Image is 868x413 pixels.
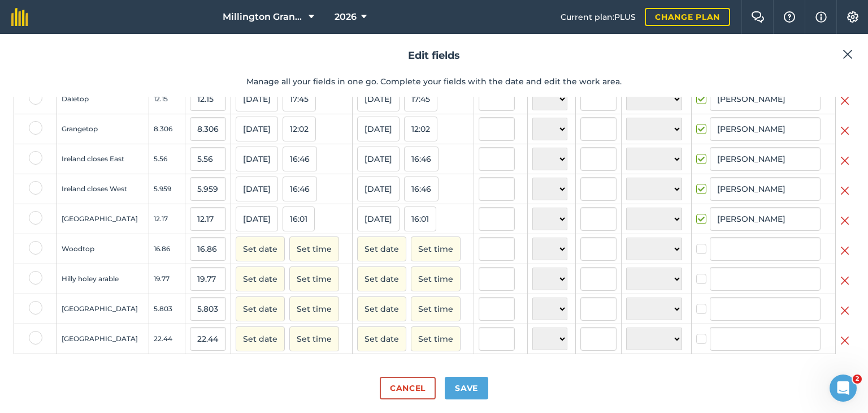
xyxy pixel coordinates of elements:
[289,266,339,291] button: Set time
[335,10,357,24] span: 2026
[357,147,400,171] button: [DATE]
[840,214,849,227] img: svg+xml;base64,PHN2ZyB4bWxucz0iaHR0cDovL3d3dy53My5vcmcvMjAwMC9zdmciIHdpZHRoPSIyMiIgaGVpZ2h0PSIzMC...
[404,177,439,201] button: 16:46
[236,266,285,291] button: Set date
[57,114,149,144] td: Grangetop
[149,144,185,174] td: 5.56
[357,177,400,201] button: [DATE]
[289,296,339,321] button: Set time
[846,11,860,23] img: A cog icon
[149,234,185,264] td: 16.86
[404,206,436,231] button: 16:01
[149,204,185,234] td: 12.17
[404,87,437,111] button: 17:45
[357,87,400,111] button: [DATE]
[840,184,849,197] img: svg+xml;base64,PHN2ZyB4bWxucz0iaHR0cDovL3d3dy53My5vcmcvMjAwMC9zdmciIHdpZHRoPSIyMiIgaGVpZ2h0PSIzMC...
[236,147,278,171] button: [DATE]
[283,206,315,231] button: 16:01
[411,236,461,261] button: Set time
[236,206,278,231] button: [DATE]
[840,274,849,287] img: svg+xml;base64,PHN2ZyB4bWxucz0iaHR0cDovL3d3dy53My5vcmcvMjAwMC9zdmciIHdpZHRoPSIyMiIgaGVpZ2h0PSIzMC...
[645,8,730,26] a: Change plan
[149,174,185,204] td: 5.959
[283,87,316,111] button: 17:45
[236,326,285,351] button: Set date
[840,94,849,107] img: svg+xml;base64,PHN2ZyB4bWxucz0iaHR0cDovL3d3dy53My5vcmcvMjAwMC9zdmciIHdpZHRoPSIyMiIgaGVpZ2h0PSIzMC...
[57,84,149,114] td: Daletop
[815,10,827,24] img: svg+xml;base64,PHN2ZyB4bWxucz0iaHR0cDovL3d3dy53My5vcmcvMjAwMC9zdmciIHdpZHRoPSIxNyIgaGVpZ2h0PSIxNy...
[830,375,857,402] iframe: Intercom live chat
[289,326,339,351] button: Set time
[236,87,278,111] button: [DATE]
[149,84,185,114] td: 12.15
[357,236,406,261] button: Set date
[236,296,285,321] button: Set date
[149,324,185,354] td: 22.44
[561,11,636,23] span: Current plan : PLUS
[57,174,149,204] td: Ireland closes West
[411,296,461,321] button: Set time
[840,154,849,167] img: svg+xml;base64,PHN2ZyB4bWxucz0iaHR0cDovL3d3dy53My5vcmcvMjAwMC9zdmciIHdpZHRoPSIyMiIgaGVpZ2h0PSIzMC...
[357,326,406,351] button: Set date
[783,11,796,23] img: A question mark icon
[853,375,862,384] span: 2
[843,48,853,61] img: svg+xml;base64,PHN2ZyB4bWxucz0iaHR0cDovL3d3dy53My5vcmcvMjAwMC9zdmciIHdpZHRoPSIyMiIgaGVpZ2h0PSIzMC...
[840,304,849,317] img: svg+xml;base64,PHN2ZyB4bWxucz0iaHR0cDovL3d3dy53My5vcmcvMjAwMC9zdmciIHdpZHRoPSIyMiIgaGVpZ2h0PSIzMC...
[411,266,461,291] button: Set time
[149,294,185,324] td: 5.803
[149,264,185,294] td: 19.77
[57,264,149,294] td: Hilly holey arable
[357,266,406,291] button: Set date
[14,48,854,64] h2: Edit fields
[357,296,406,321] button: Set date
[411,326,461,351] button: Set time
[357,206,400,231] button: [DATE]
[57,294,149,324] td: [GEOGRAPHIC_DATA]
[404,147,439,171] button: 16:46
[283,147,317,171] button: 16:46
[289,236,339,261] button: Set time
[223,10,304,24] span: Millington Grange
[283,117,316,141] button: 12:02
[57,324,149,354] td: [GEOGRAPHIC_DATA]
[445,377,488,399] button: Save
[840,124,849,137] img: svg+xml;base64,PHN2ZyB4bWxucz0iaHR0cDovL3d3dy53My5vcmcvMjAwMC9zdmciIHdpZHRoPSIyMiIgaGVpZ2h0PSIzMC...
[751,11,765,23] img: Two speech bubbles overlapping with the left bubble in the forefront
[840,334,849,347] img: svg+xml;base64,PHN2ZyB4bWxucz0iaHR0cDovL3d3dy53My5vcmcvMjAwMC9zdmciIHdpZHRoPSIyMiIgaGVpZ2h0PSIzMC...
[236,236,285,261] button: Set date
[404,117,437,141] button: 12:02
[236,117,278,141] button: [DATE]
[57,234,149,264] td: Woodtop
[283,177,317,201] button: 16:46
[236,177,278,201] button: [DATE]
[57,204,149,234] td: [GEOGRAPHIC_DATA]
[380,377,436,399] button: Cancel
[149,114,185,144] td: 8.306
[357,117,400,141] button: [DATE]
[840,244,849,257] img: svg+xml;base64,PHN2ZyB4bWxucz0iaHR0cDovL3d3dy53My5vcmcvMjAwMC9zdmciIHdpZHRoPSIyMiIgaGVpZ2h0PSIzMC...
[11,8,28,26] img: fieldmargin Logo
[57,144,149,174] td: Ireland closes East
[14,75,854,88] p: Manage all your fields in one go. Complete your fields with the date and edit the work area.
